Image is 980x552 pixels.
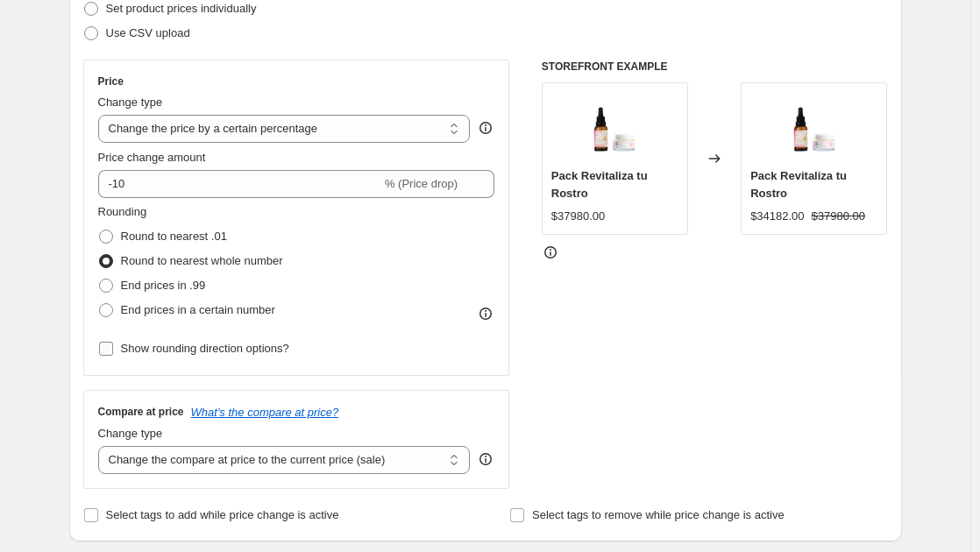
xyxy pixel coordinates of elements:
span: Use CSV upload [106,26,190,39]
span: Select tags to add while price change is active [106,508,339,521]
span: Show rounding direction options? [121,342,289,355]
input: -15 [98,170,381,198]
h6: STOREFRONT EXAMPLE [542,60,888,74]
h3: Price [98,74,124,88]
span: Round to nearest .01 [121,230,227,243]
div: help [477,450,494,468]
span: Change type [98,96,163,109]
span: End prices in .99 [121,279,206,292]
span: Price change amount [98,151,206,164]
span: End prices in a certain number [121,303,275,316]
button: What's the compare at price? [191,406,339,419]
strike: $37980.00 [812,208,865,225]
div: $37980.00 [551,208,605,225]
span: Round to nearest whole number [121,254,283,267]
div: $34182.00 [750,208,804,225]
h3: Compare at price [98,405,184,419]
div: help [477,119,494,137]
span: Pack Revitaliza tu Rostro [551,169,648,200]
span: Pack Revitaliza tu Rostro [750,169,847,200]
img: Disenosintitulo_8_80x.png [579,92,650,162]
span: Rounding [98,205,147,218]
span: Change type [98,427,163,440]
span: Set product prices individually [106,2,257,15]
span: % (Price drop) [385,177,458,190]
span: Select tags to remove while price change is active [532,508,785,521]
img: Disenosintitulo_8_80x.png [779,92,849,162]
